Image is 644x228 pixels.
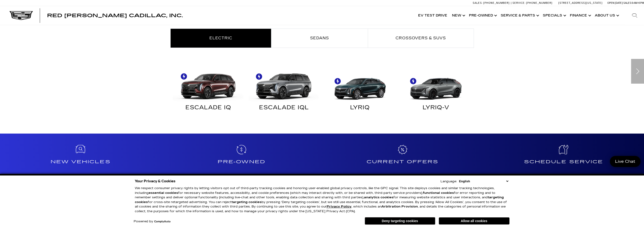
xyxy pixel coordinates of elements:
a: Schedule Service [483,134,644,181]
strong: analytics cookies [364,195,393,199]
a: LYRIQ-V LYRIQ-V [398,66,474,115]
button: Allow all cookies [439,217,509,224]
a: [STREET_ADDRESS][US_STATE] [558,1,603,4]
span: Red [PERSON_NAME] Cadillac, Inc. [47,13,183,18]
a: Specials [540,6,568,25]
a: Red [PERSON_NAME] Cadillac, Inc. [47,13,183,18]
button: Deny targeting cookies [365,217,435,225]
div: Search [625,6,644,25]
img: LYRIQ-V [400,66,472,102]
h4: Pre-Owned [163,158,320,166]
li: Sedans [271,28,368,48]
a: ComplyAuto [154,220,171,223]
span: Live Chat [613,159,638,164]
a: ESCALADE IQ ESCALADE IQ [170,66,246,115]
h4: New Vehicles [2,158,159,166]
h4: Current Offers [324,158,481,166]
select: Language Select [458,179,509,183]
strong: functional cookies [423,191,454,195]
div: ESCALADE IQ [174,106,243,112]
a: Current Offers [322,134,483,181]
a: EV Test Drive [416,6,450,25]
a: Service & Parts [498,6,540,25]
div: ESCALADE IQL [250,106,319,112]
a: About Us [592,6,620,25]
a: Finance [568,6,592,25]
img: ESCALADE IQ [173,66,244,102]
div: Powered by [134,220,171,223]
div: Language: [440,180,457,183]
div: Next [631,59,644,84]
a: Pre-Owned [161,134,322,181]
strong: targeting cookies [232,200,261,204]
div: Electric [170,66,474,115]
img: Cadillac Dark Logo with Cadillac White Text [9,11,33,20]
a: New [450,6,467,25]
li: Electric [170,28,271,48]
a: Service: [PHONE_NUMBER] [511,2,554,4]
span: Crossovers & SUVs [396,36,446,40]
span: Sales: [623,1,632,4]
span: Sedans [310,36,329,40]
strong: essential cookies [149,191,178,195]
img: ESCALADE IQL [248,66,320,102]
span: Service: [512,1,525,4]
div: LYRIQ [326,106,395,112]
strong: Arbitration Provision [381,205,418,208]
span: Sales: [473,1,483,4]
h4: Schedule Service [485,158,642,166]
a: LYRIQ LYRIQ [322,66,398,115]
div: LYRIQ-V [401,106,470,112]
span: Electric [209,36,232,40]
strong: targeting cookies [135,195,504,204]
span: Open [DATE] [607,1,623,4]
span: 9 AM-6 PM [632,1,644,4]
u: Privacy Policy [327,205,352,208]
span: [PHONE_NUMBER] [526,1,552,4]
span: [PHONE_NUMBER] [483,1,510,4]
span: Your Privacy & Cookies [135,178,176,184]
a: Live Chat [610,156,640,167]
a: Sales: [PHONE_NUMBER] [473,2,511,4]
p: We respect consumer privacy rights by letting visitors opt out of third-party tracking cookies an... [135,186,509,214]
img: LYRIQ [324,66,396,102]
a: ESCALADE IQL ESCALADE IQL [246,66,322,115]
li: Crossovers & SUVs [368,28,474,48]
a: Pre-Owned [467,6,498,25]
